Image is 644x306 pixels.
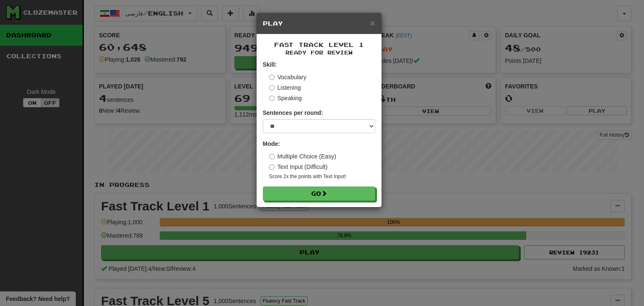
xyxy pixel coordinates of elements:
[269,94,302,102] label: Speaking
[263,49,375,56] small: Ready for Review
[269,96,275,101] input: Speaking
[263,19,375,28] h5: Play
[263,109,323,117] label: Sentences per round:
[269,83,301,92] label: Listening
[269,164,275,170] input: Text Input (Difficult)
[263,187,375,201] button: Go
[269,152,336,161] label: Multiple Choice (Easy)
[274,41,364,48] span: Fast Track Level 1
[269,173,375,180] small: Score 2x the points with Text Input !
[263,61,277,68] strong: Skill:
[370,18,375,27] button: Close
[370,18,375,28] span: ×
[269,73,306,81] label: Vocabulary
[269,154,275,159] input: Multiple Choice (Easy)
[269,163,328,171] label: Text Input (Difficult)
[263,140,280,147] strong: Mode:
[269,85,275,91] input: Listening
[269,75,275,80] input: Vocabulary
